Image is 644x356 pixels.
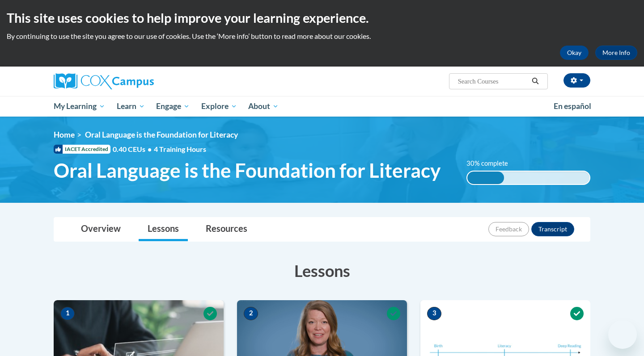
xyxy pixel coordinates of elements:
[201,101,237,112] span: Explore
[111,96,151,117] a: Learn
[139,218,188,241] a: Lessons
[197,218,256,241] a: Resources
[529,76,542,87] button: Search
[466,159,518,168] label: 30% complete
[54,101,105,112] span: My Learning
[563,73,590,88] button: Account Settings
[148,145,152,153] span: •
[54,145,110,154] span: IACET Accredited
[548,97,597,116] a: En español
[48,96,111,117] a: My Learning
[248,101,279,112] span: About
[595,46,637,60] a: More Info
[457,76,529,87] input: Search Courses
[54,260,590,282] h3: Lessons
[243,96,285,117] a: About
[244,307,258,320] span: 2
[608,320,637,349] iframe: Button to launch messaging window
[7,9,637,27] h2: This site uses cookies to help improve your learning experience.
[488,222,529,236] button: Feedback
[156,101,190,112] span: Engage
[60,307,75,320] span: 1
[117,101,145,112] span: Learn
[150,96,195,117] a: Engage
[195,96,243,117] a: Explore
[554,101,591,111] span: En español
[40,96,604,117] div: Main menu
[560,46,589,60] button: Okay
[85,130,238,139] span: Oral Language is the Foundation for Literacy
[54,130,75,139] a: Home
[531,222,574,236] button: Transcript
[54,159,441,182] span: Oral Language is the Foundation for Literacy
[54,73,224,89] a: Cox Campus
[113,144,154,154] span: 0.40 CEUs
[154,145,206,153] span: 4 Training Hours
[54,73,154,89] img: Cox Campus
[7,31,637,41] p: By continuing to use the site you agree to our use of cookies. Use the ‘More info’ button to read...
[427,307,441,320] span: 3
[72,218,130,241] a: Overview
[467,172,504,184] div: 30% complete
